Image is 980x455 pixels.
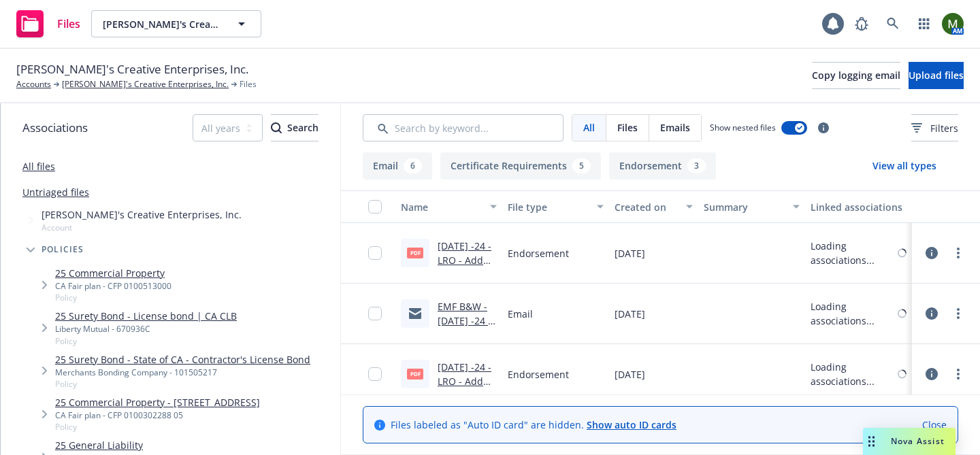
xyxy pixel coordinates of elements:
[615,307,645,321] span: [DATE]
[950,305,966,322] a: more
[615,200,678,214] div: Created on
[368,367,382,381] input: Toggle Row Selected
[909,69,964,82] span: Upload files
[55,367,310,378] div: Merchants Bonding Company - 101505217
[391,418,676,432] span: Files labeled as "Auto ID card" are hidden.
[407,248,423,258] span: pdf
[363,114,563,141] input: Search by keyword...
[438,360,491,445] a: [DATE] -24 - LRO - Add 3193 Calistoga LLC Endt no AP.pdf
[909,62,964,89] button: Upload files
[879,10,906,37] a: Search
[62,78,229,90] a: [PERSON_NAME]'s Creative Enterprises, Inc.
[55,323,237,335] div: Liberty Mutual - 670936C
[271,122,282,133] svg: Search
[11,5,86,43] a: Files
[271,114,318,141] button: SearchSearch
[851,152,958,180] button: View all types
[811,299,895,328] div: Loading associations...
[617,120,638,135] span: Files
[42,222,242,233] span: Account
[55,438,250,452] a: 25 General Liability
[22,119,88,137] span: Associations
[508,246,569,260] span: Endorsement
[710,122,776,133] span: Show nested files
[368,200,382,214] input: Select all
[811,360,895,388] div: Loading associations...
[271,115,318,141] div: Search
[615,367,645,382] span: [DATE]
[407,369,423,379] span: pdf
[438,300,491,399] a: EMF B&W - [DATE] -24 - LRO - Add 3193 Calistoga LLC Endt no AP.msg
[368,246,382,260] input: Toggle Row Selected
[55,395,260,409] a: 25 Commercial Property - [STREET_ADDRESS]
[811,200,906,214] div: Linked associations
[508,367,569,382] span: Endorsement
[16,61,248,78] span: [PERSON_NAME]'s Creative Enterprises, Inc.
[55,421,260,433] span: Policy
[911,10,938,37] a: Switch app
[587,418,676,431] a: Show auto ID cards
[950,366,966,382] a: more
[57,18,80,29] span: Files
[240,78,257,90] span: Files
[42,207,242,222] span: [PERSON_NAME]'s Creative Enterprises, Inc.
[950,245,966,261] a: more
[55,280,171,292] div: CA Fair plan - CFP 0100513000
[363,152,432,180] button: Email
[502,190,609,223] button: File type
[55,266,171,280] a: 25 Commercial Property
[404,158,422,173] div: 6
[609,152,716,180] button: Endorsement
[16,78,51,90] a: Accounts
[891,435,945,447] span: Nova Assist
[942,13,964,35] img: photo
[42,246,84,254] span: Policies
[508,307,533,321] span: Email
[812,69,900,82] span: Copy logging email
[698,190,805,223] button: Summary
[930,121,958,135] span: Filters
[660,120,690,135] span: Emails
[55,378,310,390] span: Policy
[812,62,900,89] button: Copy logging email
[55,335,237,347] span: Policy
[922,418,947,432] a: Close
[508,200,589,214] div: File type
[687,158,706,173] div: 3
[22,185,89,199] a: Untriaged files
[55,352,310,367] a: 25 Surety Bond - State of CA - Contractor's License Bond
[438,239,497,281] a: [DATE] -24 - LRO - Add SPE as AI.pdf
[55,292,171,303] span: Policy
[55,409,260,421] div: CA Fair plan - CFP 0100302288 05
[848,10,875,37] a: Report a Bug
[91,10,261,37] button: [PERSON_NAME]'s Creative Enterprises, Inc.
[609,190,698,223] button: Created on
[863,428,880,455] div: Drag to move
[395,190,502,223] button: Name
[811,239,895,267] div: Loading associations...
[615,246,645,260] span: [DATE]
[401,200,482,214] div: Name
[704,200,785,214] div: Summary
[55,309,237,323] a: 25 Surety Bond - License bond | CA CLB
[368,307,382,320] input: Toggle Row Selected
[863,428,955,455] button: Nova Assist
[583,120,595,135] span: All
[805,190,912,223] button: Linked associations
[572,158,591,173] div: 5
[911,114,958,141] button: Filters
[911,121,958,135] span: Filters
[22,160,55,173] a: All files
[103,17,220,31] span: [PERSON_NAME]'s Creative Enterprises, Inc.
[440,152,601,180] button: Certificate Requirements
